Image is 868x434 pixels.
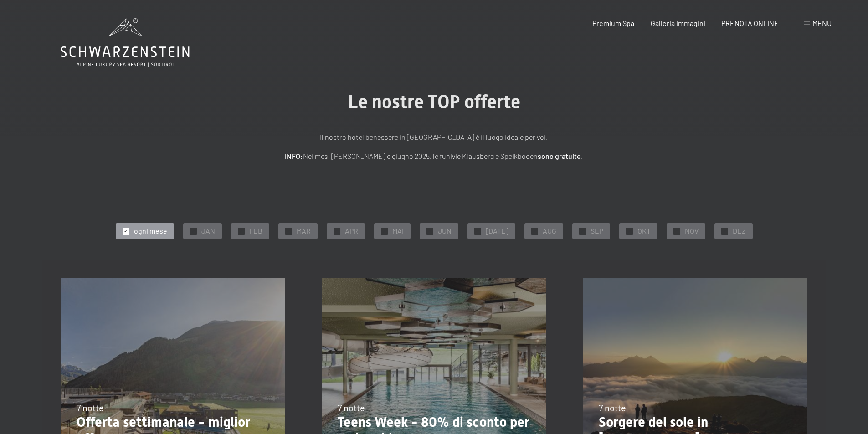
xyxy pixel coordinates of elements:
[338,402,365,413] span: 7 notte
[721,19,779,27] a: PRENOTA ONLINE
[476,228,479,234] span: ✓
[812,19,832,27] span: Menu
[592,19,634,27] a: Premium Spa
[134,226,167,236] span: ogni mese
[486,226,508,236] span: [DATE]
[428,228,431,234] span: ✓
[538,152,581,160] strong: sono gratuite
[651,19,705,27] a: Galleria immagini
[201,226,215,236] span: JAN
[733,226,746,236] span: DEZ
[675,228,678,234] span: ✓
[77,402,104,413] span: 7 notte
[206,150,662,162] p: Nei mesi [PERSON_NAME] e giugno 2025, le funivie Klausberg e Speikboden .
[348,91,520,112] span: Le nostre TOP offerte
[249,226,262,236] span: FEB
[239,228,243,234] span: ✓
[345,226,358,236] span: APR
[580,228,584,234] span: ✓
[335,228,339,234] span: ✓
[382,228,386,234] span: ✓
[392,226,404,236] span: MAI
[297,226,311,236] span: MAR
[599,402,626,413] span: 7 notte
[124,228,128,234] span: ✓
[533,228,536,234] span: ✓
[191,228,195,234] span: ✓
[287,228,290,234] span: ✓
[543,226,556,236] span: AUG
[723,228,726,234] span: ✓
[637,226,651,236] span: OKT
[285,152,303,160] strong: INFO:
[627,228,631,234] span: ✓
[438,226,452,236] span: JUN
[685,226,699,236] span: NOV
[206,131,662,143] p: Il nostro hotel benessere in [GEOGRAPHIC_DATA] è il luogo ideale per voi.
[591,226,603,236] span: SEP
